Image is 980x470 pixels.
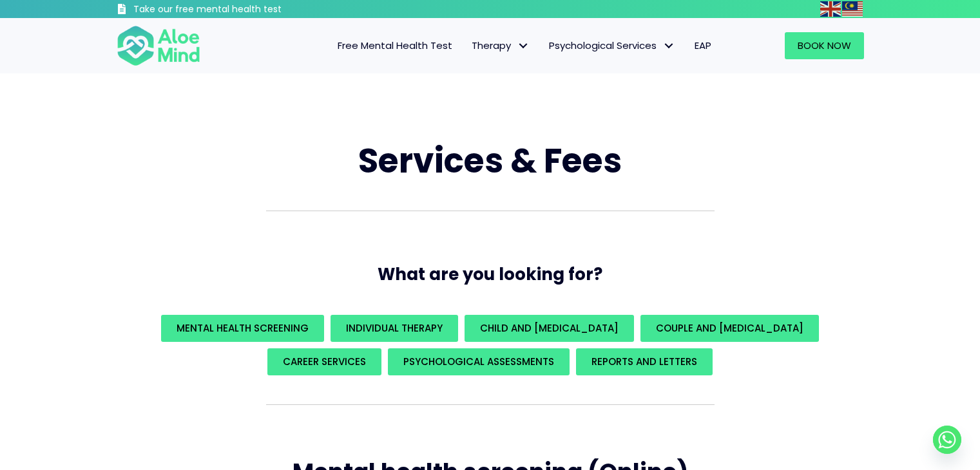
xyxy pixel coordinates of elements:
span: Career Services [283,355,366,368]
span: Therapy: submenu [514,37,533,55]
a: Free Mental Health Test [328,32,462,59]
h3: Take our free mental health test [133,3,351,16]
span: Mental Health Screening [177,321,309,335]
nav: Menu [217,32,721,59]
span: Book Now [798,39,851,52]
a: Psychological ServicesPsychological Services: submenu [539,32,685,59]
span: EAP [695,39,711,52]
a: Book Now [785,32,864,59]
a: Child and [MEDICAL_DATA] [465,315,634,342]
span: Free Mental Health Test [338,39,452,52]
span: What are you looking for? [378,263,602,286]
a: Mental Health Screening [161,315,324,342]
span: Psychological assessments [403,355,554,368]
span: Child and [MEDICAL_DATA] [480,321,619,335]
a: Malay [842,1,864,16]
a: Whatsapp [933,426,961,454]
a: EAP [685,32,721,59]
span: Psychological Services [549,39,675,52]
img: ms [842,1,863,17]
div: What are you looking for? [117,312,864,379]
a: TherapyTherapy: submenu [462,32,539,59]
a: Individual Therapy [331,315,458,342]
a: Psychological assessments [388,348,570,375]
a: Couple and [MEDICAL_DATA] [640,315,819,342]
a: REPORTS AND LETTERS [576,348,713,375]
span: REPORTS AND LETTERS [591,355,697,368]
span: Individual Therapy [346,321,443,335]
span: Therapy [472,39,530,52]
a: Career Services [267,348,381,375]
span: Couple and [MEDICAL_DATA] [656,321,803,335]
a: Take our free mental health test [117,3,351,18]
span: Services & Fees [358,137,622,184]
img: en [820,1,841,17]
a: English [820,1,842,16]
img: Aloe mind Logo [117,24,200,67]
span: Psychological Services: submenu [660,37,678,55]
